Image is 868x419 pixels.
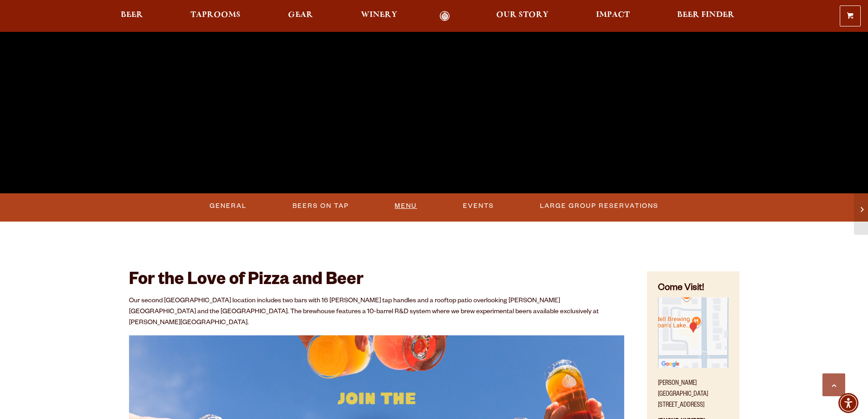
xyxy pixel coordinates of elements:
span: Winery [361,11,397,19]
a: Beer Finder [671,11,740,21]
span: Gear [288,11,313,19]
a: Beers On Tap [289,196,353,217]
p: Our second [GEOGRAPHIC_DATA] location includes two bars with 16 [PERSON_NAME] tap handles and a r... [129,296,625,329]
span: Beer [121,11,143,19]
span: Beer Finder [677,11,734,19]
a: Large Group Reservations [536,196,662,217]
div: Accessibility Menu [838,393,858,413]
a: General [206,196,250,217]
a: Odell Home [428,11,462,21]
a: Find on Google Maps (opens in a new window) [658,363,728,371]
a: Taprooms [185,11,247,21]
h2: For the Love of Pizza and Beer [129,271,625,291]
span: Taprooms [190,11,241,19]
a: Scroll to top [822,373,845,396]
h4: Come Visit! [658,282,728,295]
span: Impact [596,11,630,19]
a: Winery [355,11,403,21]
a: Impact [590,11,636,21]
a: Gear [282,11,319,21]
a: Events [459,196,498,217]
span: Our Story [496,11,549,19]
a: Beer [115,11,149,21]
a: Our Story [490,11,555,21]
p: [PERSON_NAME][GEOGRAPHIC_DATA] [STREET_ADDRESS] [658,373,728,411]
a: Menu [391,196,421,217]
img: Small thumbnail of location on map [658,297,728,367]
